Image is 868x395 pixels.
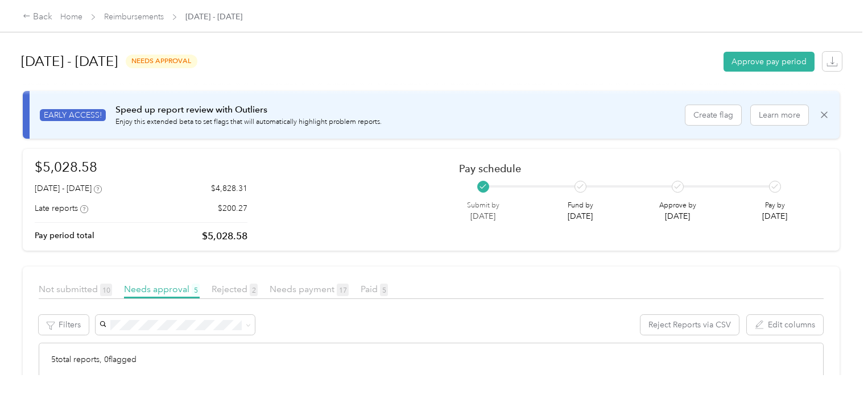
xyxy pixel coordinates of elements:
span: 5 [380,284,388,296]
span: 17 [337,284,349,296]
p: Enjoy this extended beta to set flags that will automatically highlight problem reports. [115,117,382,127]
span: Not submitted [39,284,112,294]
span: Needs approval [124,284,200,294]
p: Submit by [467,201,499,211]
p: $4,828.31 [211,182,247,194]
h1: $5,028.58 [35,157,247,177]
p: [DATE] [762,210,787,222]
button: Reject Reports via CSV [640,315,739,335]
p: $200.27 [218,202,247,214]
button: Filters [39,315,89,335]
p: Pay period total [35,230,94,242]
p: [DATE] [568,210,593,222]
span: 2 [250,284,258,296]
span: Needs payment [270,284,349,294]
p: Fund by [568,201,593,211]
div: [DATE] - [DATE] [35,182,102,194]
p: Pay by [762,201,787,211]
span: Rejected [212,284,258,294]
p: [DATE] [467,210,499,222]
p: [DATE] [659,210,696,222]
h1: [DATE] - [DATE] [21,48,118,75]
p: $5,028.58 [202,229,247,243]
p: Speed up report review with Outliers [115,103,382,117]
iframe: Everlance-gr Chat Button Frame [804,331,868,395]
button: Approve pay period [724,52,815,72]
button: Edit columns [747,315,823,335]
h2: Pay schedule [459,163,808,174]
button: Learn more [751,105,808,125]
a: Home [60,12,82,22]
span: [DATE] - [DATE] [185,11,242,23]
span: Paid [361,284,388,294]
span: needs approval [126,55,197,68]
span: 10 [100,284,112,296]
p: Approve by [659,201,696,211]
button: Create flag [685,105,741,125]
div: Back [23,10,52,24]
div: Late reports [35,202,88,214]
div: 5 total reports, 0 flagged [39,343,823,376]
span: EARLY ACCESS! [40,109,106,121]
span: 5 [192,284,200,296]
a: Reimbursements [104,12,164,22]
